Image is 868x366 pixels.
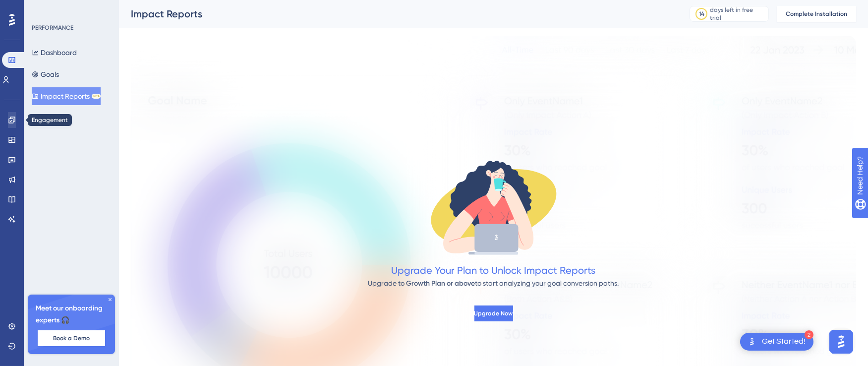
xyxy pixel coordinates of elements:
[32,87,101,105] button: Impact ReportsBETA
[762,336,806,347] div: Get Started!
[32,44,77,61] button: Dashboard
[777,6,856,22] button: Complete Installation
[474,305,513,321] button: Upgrade Now
[746,336,758,348] img: launcher-image-alternative-text
[23,2,62,14] span: Need Help?
[710,6,765,22] div: days left in free trial
[786,10,847,18] span: Complete Installation
[92,94,101,99] div: BETA
[392,264,596,276] span: Upgrade Your Plan to Unlock Impact Reports
[699,10,704,18] div: 14
[406,279,475,288] span: Growth Plan or above
[826,327,856,357] iframe: UserGuiding AI Assistant Launcher
[36,303,107,326] span: Meet our onboarding experts 🎧
[805,330,813,339] div: 2
[32,65,59,83] button: Goals
[32,24,73,32] div: PERFORMANCE
[131,7,665,21] div: Impact Reports
[474,309,513,317] span: Upgrade Now
[38,330,105,346] button: Book a Demo
[740,333,813,351] div: Open Get Started! checklist, remaining modules: 2
[368,279,619,287] span: Upgrade to to start analyzing your goal conversion paths.
[53,334,90,342] span: Book a Demo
